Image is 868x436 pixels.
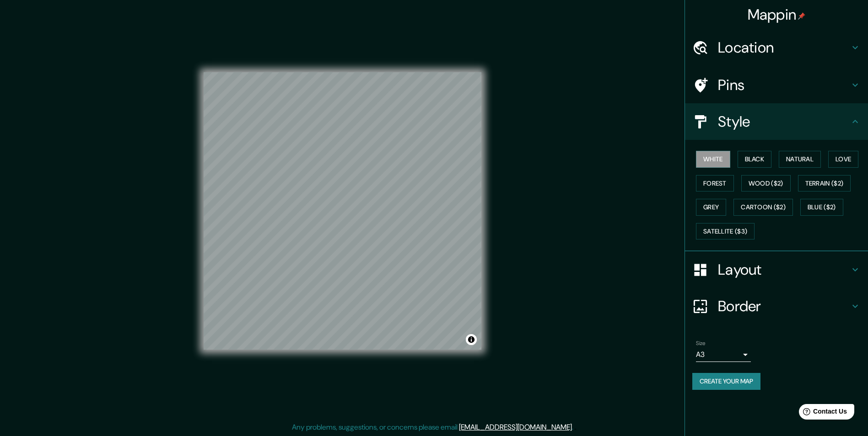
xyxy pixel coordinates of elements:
h4: Pins [718,76,850,94]
button: Natural [779,151,821,168]
div: Style [685,103,868,140]
button: Terrain ($2) [798,175,851,192]
h4: Mappin [748,5,806,24]
button: Wood ($2) [741,175,791,192]
button: Love [828,151,858,168]
p: Any problems, suggestions, or concerns please email . [292,422,573,433]
button: Satellite ($3) [696,223,755,240]
div: Layout [685,251,868,288]
button: Toggle attribution [466,334,477,345]
button: Black [738,151,772,168]
div: Location [685,29,868,66]
h4: Layout [718,261,850,279]
h4: Location [718,38,850,57]
button: Forest [696,175,734,192]
h4: Style [718,112,850,131]
a: [EMAIL_ADDRESS][DOMAIN_NAME] [459,422,572,432]
iframe: Help widget launcher [787,400,858,426]
img: pin-icon.png [798,12,805,20]
canvas: Map [204,72,481,350]
button: Cartoon ($2) [733,199,793,216]
div: . [573,422,575,433]
h4: Border [718,297,850,315]
div: A3 [696,347,751,362]
label: Size [696,340,706,347]
div: Border [685,288,868,324]
button: Grey [696,199,726,216]
button: Create your map [692,373,760,390]
button: White [696,151,730,168]
div: Pins [685,67,868,103]
button: Blue ($2) [800,199,843,216]
div: . [575,422,577,433]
